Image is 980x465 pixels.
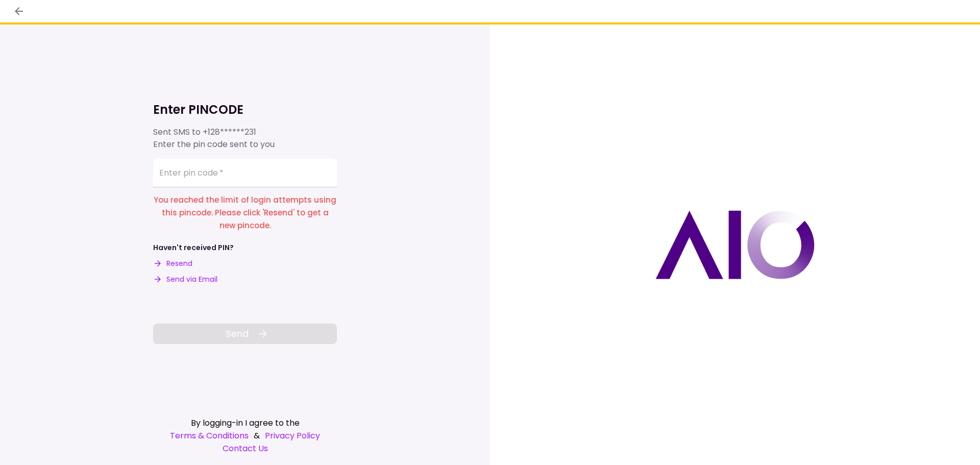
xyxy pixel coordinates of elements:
div: By logging-in I agree to the [153,417,337,429]
button: Send [153,324,337,344]
h1: Enter PINCODE [153,102,337,118]
span: Send [226,327,249,340]
a: Contact Us [153,442,337,455]
button: Send via Email [153,274,217,285]
div: Haven't received PIN? [153,242,234,253]
div: & [153,429,337,442]
img: AIO logo [655,210,815,279]
button: Resend [153,258,192,269]
p: You reached the limit of login attempts using this pincode. Please click 'Resend' to get a new pi... [153,194,337,232]
a: Privacy Policy [265,429,320,442]
a: Terms & Conditions [170,429,249,442]
div: Sent SMS to Enter the pin code sent to you [153,126,337,151]
button: back [10,3,28,20]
